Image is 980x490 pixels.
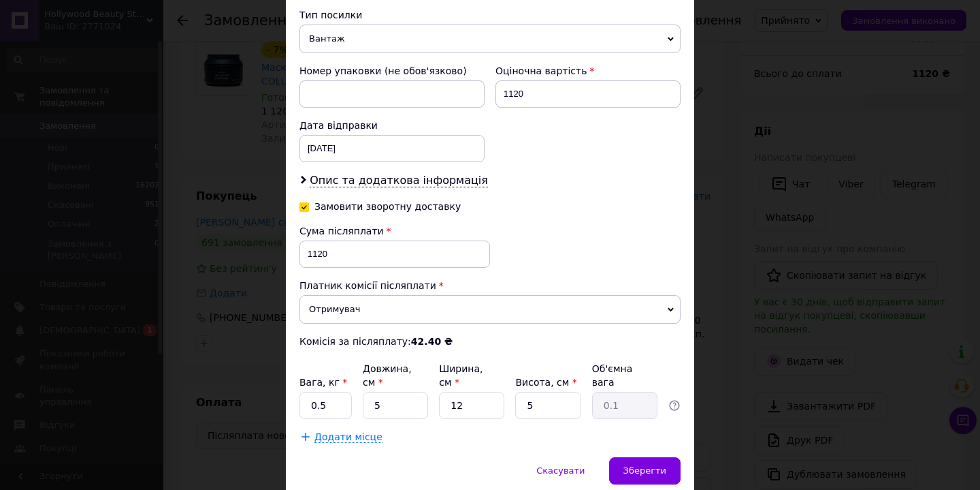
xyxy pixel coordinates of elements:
[314,201,461,213] div: Замовити зворотну доставку
[515,377,576,388] label: Висота, см
[299,335,681,348] div: Комісія за післяплату:
[299,25,681,53] span: Вантаж
[299,377,347,388] label: Вага, кг
[536,465,585,476] span: Скасувати
[363,363,412,388] label: Довжина, см
[310,174,488,187] span: Опис та додаткова інформація
[314,431,382,443] span: Додати місце
[592,362,657,389] div: Об'ємна вага
[623,465,666,476] span: Зберегти
[299,280,436,291] span: Платник комісії післяплати
[439,363,483,388] label: Ширина, см
[299,64,485,78] div: Номер упаковки (не обов'язково)
[299,10,362,20] span: Тип посилки
[299,119,485,132] div: Дата відправки
[299,295,681,324] span: Отримувач
[495,64,681,78] div: Оціночна вартість
[411,336,453,347] b: 42.40 ₴
[299,226,384,236] span: Сума післяплати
